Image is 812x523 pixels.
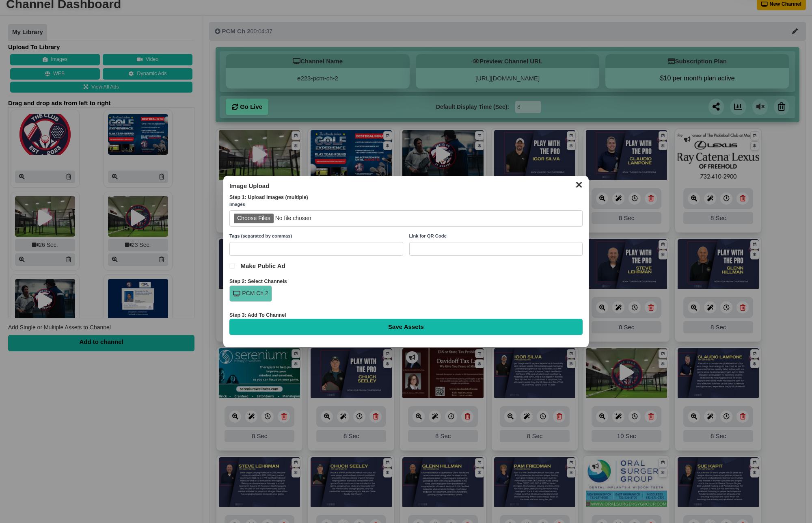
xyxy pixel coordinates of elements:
div: Step 1: Upload Images (multiple) [229,194,583,201]
label: Images [229,201,583,208]
label: Link for QR Code [409,233,583,240]
h3: Image Upload [229,182,583,190]
button: ✕ [571,178,587,190]
div: Step 3: Add To Channel [229,312,583,319]
label: Make Public Ad [229,262,583,270]
div: Step 2: Select Channels [229,278,583,285]
input: Save Assets [229,319,583,335]
label: Tags (separated by commas) [229,233,403,240]
div: PCM Ch 2 [229,285,272,302]
input: Make Public Ad [229,264,235,269]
